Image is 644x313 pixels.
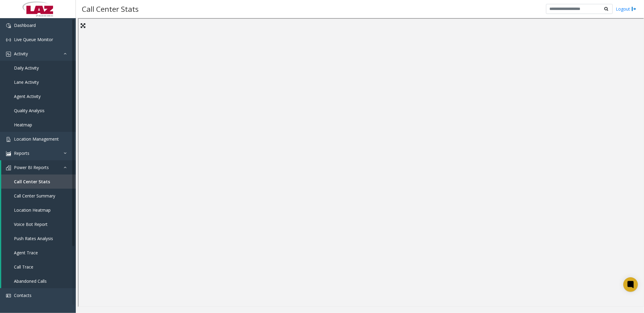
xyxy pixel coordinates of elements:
[1,160,76,174] a: Power BI Reports
[14,65,39,71] span: Daily Activity
[1,174,76,189] a: Call Center Stats
[14,79,39,85] span: Lane Activity
[14,179,50,184] span: Call Center Stats
[6,151,11,156] img: 'icon'
[14,108,45,113] span: Quality Analysis
[1,189,76,203] a: Call Center Summary
[14,292,32,298] span: Contacts
[14,207,51,213] span: Location Heatmap
[616,6,636,12] a: Logout
[14,122,32,128] span: Heatmap
[14,22,36,28] span: Dashboard
[1,217,76,231] a: Voice Bot Report
[79,2,142,16] h3: Call Center Stats
[14,165,49,170] span: Power BI Reports
[14,278,47,284] span: Abandoned Calls
[6,37,11,42] img: 'icon'
[1,274,76,288] a: Abandoned Calls
[14,37,53,42] span: Live Queue Monitor
[1,260,76,274] a: Call Trace
[1,203,76,217] a: Location Heatmap
[14,236,53,241] span: Push Rates Analysis
[14,136,59,142] span: Location Management
[1,231,76,246] a: Push Rates Analysis
[14,150,29,156] span: Reports
[14,221,48,227] span: Voice Bot Report
[14,250,38,256] span: Agent Trace
[6,137,11,142] img: 'icon'
[14,51,28,57] span: Activity
[6,293,11,298] img: 'icon'
[632,6,636,12] img: logout
[1,246,76,260] a: Agent Trace
[6,23,11,28] img: 'icon'
[6,52,11,57] img: 'icon'
[14,264,33,270] span: Call Trace
[6,165,11,170] img: 'icon'
[14,193,55,199] span: Call Center Summary
[14,93,41,99] span: Agent Activity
